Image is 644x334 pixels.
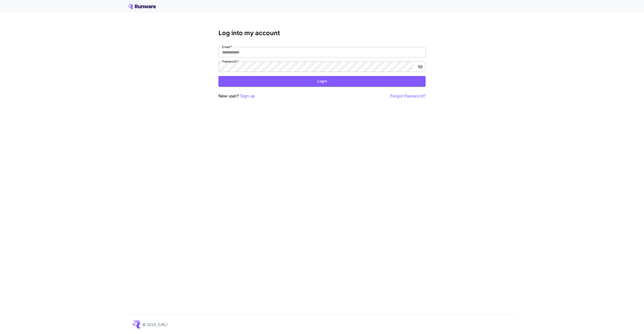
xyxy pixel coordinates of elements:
[222,59,239,64] label: Password
[240,93,255,99] button: Sign up
[218,76,426,87] button: Login
[218,29,426,37] h3: Log into my account
[218,93,255,99] p: New user?
[390,93,426,99] button: Forgot Password?
[142,322,167,327] p: © 2025, [URL]
[222,45,232,49] label: Email
[416,62,425,71] button: toggle password visibility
